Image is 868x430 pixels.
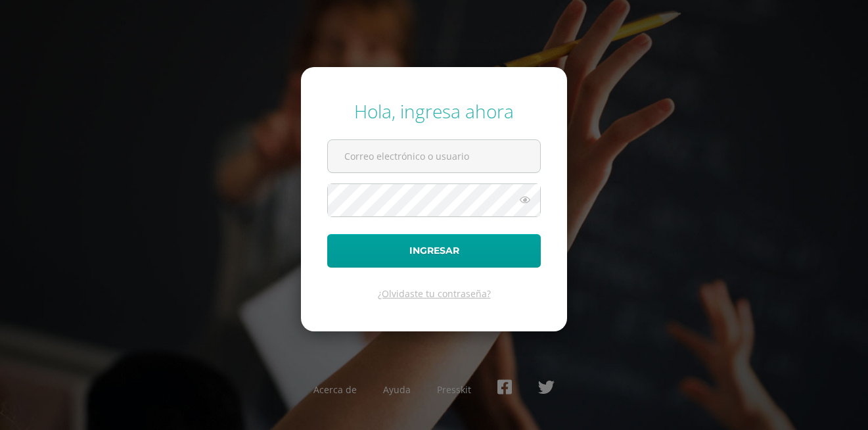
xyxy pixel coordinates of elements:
[327,99,541,124] div: Hola, ingresa ahora
[383,383,411,396] a: Ayuda
[327,234,541,268] button: Ingresar
[328,140,540,172] input: Correo electrónico o usuario
[313,383,357,396] a: Acerca de
[378,287,491,300] a: ¿Olvidaste tu contraseña?
[437,383,471,396] a: Presskit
